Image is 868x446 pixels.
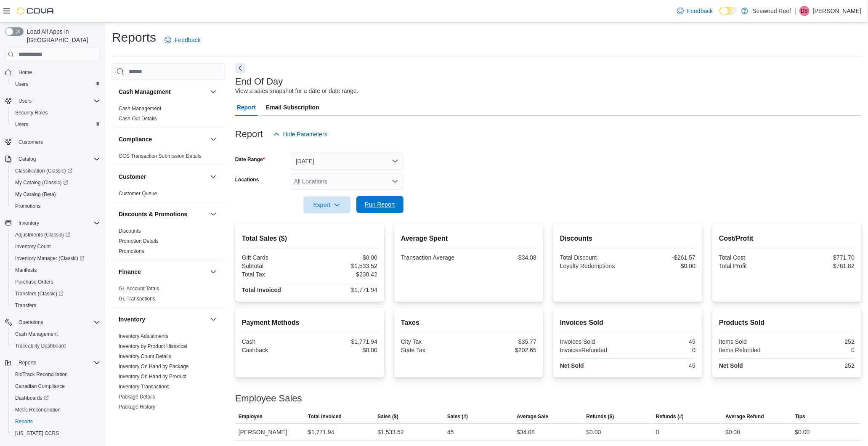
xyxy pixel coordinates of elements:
div: Items Refunded [719,347,785,353]
h3: Discounts & Promotions [119,210,187,218]
a: Transfers (Classic) [8,288,104,300]
a: Dashboards [12,393,52,403]
span: My Catalog (Beta) [15,191,56,198]
button: Catalog [2,153,104,165]
button: Manifests [8,264,104,276]
span: Reports [12,417,100,427]
span: Reports [19,359,36,366]
a: My Catalog (Classic) [12,178,72,188]
div: $0.00 [795,427,810,437]
span: Email Subscription [266,99,319,116]
span: Total Invoiced [308,413,342,420]
div: $0.00 [725,427,740,437]
input: Dark Mode [719,7,737,16]
div: $0.00 [311,347,377,353]
button: Inventory [15,218,42,228]
a: Package Details [119,394,155,400]
span: Promotions [12,201,100,211]
div: Discounts & Promotions [112,226,225,260]
div: 45 [447,427,454,437]
span: Feedback [687,7,713,15]
span: Classification (Classic) [12,166,100,176]
button: Promotions [8,200,104,212]
a: Discounts [119,228,141,234]
div: $1,533.52 [311,263,377,269]
h3: Compliance [119,135,152,143]
div: Total Discount [560,254,626,261]
button: Run Report [356,196,403,213]
div: Cash [242,338,308,345]
button: Inventory [2,217,104,229]
span: Transfers (Classic) [15,290,64,297]
a: Cash Management [12,329,61,339]
div: Total Cost [719,254,785,261]
div: Gift Cards [242,254,308,261]
a: Inventory Count Details [119,353,171,359]
a: Inventory Manager (Classic) [8,252,104,264]
button: BioTrack Reconciliation [8,369,104,380]
div: $34.08 [517,427,535,437]
a: Adjustments (Classic) [12,230,74,240]
a: Canadian Compliance [12,381,68,391]
button: Compliance [119,135,207,143]
span: Users [19,98,32,104]
div: [PERSON_NAME] [235,424,305,441]
div: Total Tax [242,271,308,278]
strong: Net Sold [560,362,584,369]
div: Loyalty Redemptions [560,263,626,269]
span: GL Transactions [119,295,155,302]
span: Catalog [15,154,100,164]
a: Transfers [12,300,40,311]
button: Transfers [8,300,104,311]
a: Home [15,67,35,77]
span: Hide Parameters [283,130,327,138]
span: My Catalog (Classic) [12,178,100,188]
button: Users [8,78,104,90]
span: Customer Queue [119,190,157,197]
div: Transaction Average [401,254,467,261]
span: Operations [19,319,43,326]
button: Home [2,66,104,78]
div: View a sales snapshot for a date or date range. [235,87,358,96]
a: Customers [15,137,46,147]
div: $0.00 [629,263,695,269]
span: Inventory by Product Historical [119,343,187,350]
h2: Products Sold [719,318,855,328]
span: Customers [15,136,100,147]
h2: Invoices Sold [560,318,695,328]
a: GL Account Totals [119,286,159,292]
a: Purchase Orders [12,277,57,287]
a: Promotion Details [119,238,159,244]
p: Seaweed Reef [752,6,791,16]
a: Promotions [12,201,44,211]
span: Reports [15,358,100,368]
a: Customer Queue [119,191,157,196]
span: Transfers [15,302,36,309]
h1: Reports [112,29,156,46]
strong: Total Invoiced [242,287,281,293]
span: Home [15,67,100,77]
span: Inventory Count Details [119,353,171,360]
strong: Net Sold [719,362,743,369]
span: Tips [795,413,805,420]
span: Inventory Manager (Classic) [15,255,85,262]
button: Reports [8,416,104,427]
div: $1,771.94 [308,427,334,437]
a: Users [12,79,32,89]
span: Canadian Compliance [15,383,65,390]
button: Hide Parameters [270,126,331,143]
h3: Report [235,129,263,139]
button: Users [2,95,104,107]
h3: Finance [119,268,141,276]
button: Traceabilty Dashboard [8,340,104,352]
img: Cova [17,7,55,15]
button: Operations [2,316,104,328]
h2: Discounts [560,234,695,244]
div: Total Profit [719,263,785,269]
div: City Tax [401,338,467,345]
div: $1,771.94 [311,287,377,293]
h3: End Of Day [235,77,283,87]
span: Metrc Reconciliation [12,405,100,415]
